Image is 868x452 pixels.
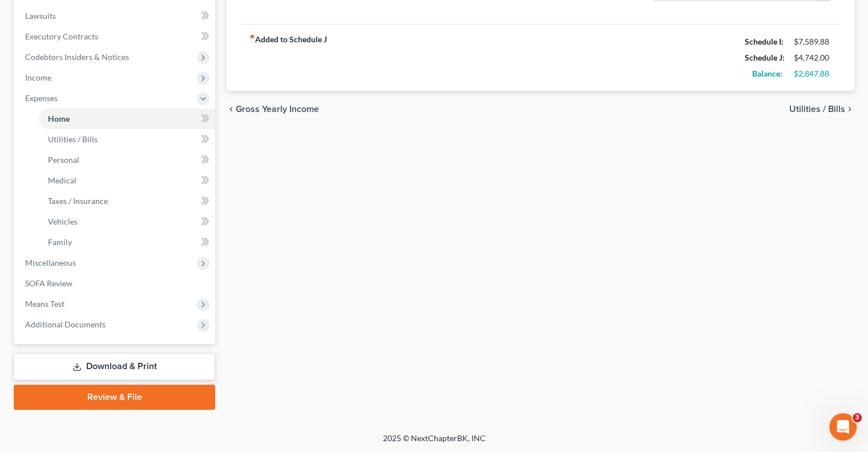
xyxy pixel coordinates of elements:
[39,170,215,191] a: Medical
[25,258,76,267] span: Miscellaneous
[236,105,319,114] span: Gross Yearly Income
[39,211,215,232] a: Vehicles
[39,191,215,211] a: Taxes / Insurance
[829,413,857,441] iframe: Intercom live chat
[789,105,845,114] span: Utilities / Bills
[25,31,98,41] span: Executory Contracts
[16,6,215,26] a: Lawsuits
[39,109,215,129] a: Home
[227,105,319,114] button: chevron_left Gross Yearly Income
[794,52,831,63] div: $4,742.00
[249,34,327,82] strong: Added to Schedule J
[752,69,782,78] strong: Balance:
[16,273,215,294] a: SOFA Review
[853,413,862,422] span: 3
[789,105,854,114] button: Utilities / Bills chevron_right
[48,175,76,185] span: Medical
[14,385,215,410] a: Review & File
[48,134,98,144] span: Utilities / Bills
[48,196,108,206] span: Taxes / Insurance
[39,150,215,170] a: Personal
[25,52,129,62] span: Codebtors Insiders & Notices
[48,155,79,165] span: Personal
[845,105,854,114] i: chevron_right
[249,34,255,39] i: fiber_manual_record
[25,299,64,309] span: Means Test
[794,36,831,47] div: $7,589.88
[745,37,784,46] strong: Schedule I:
[25,278,72,288] span: SOFA Review
[25,11,56,21] span: Lawsuits
[25,93,58,103] span: Expenses
[25,73,51,82] span: Income
[48,114,70,123] span: Home
[48,237,72,247] span: Family
[794,68,831,79] div: $2,847.88
[227,105,236,114] i: chevron_left
[16,26,215,47] a: Executory Contracts
[39,232,215,253] a: Family
[14,353,215,380] a: Download & Print
[39,129,215,150] a: Utilities / Bills
[48,217,78,226] span: Vehicles
[25,319,106,329] span: Additional Documents
[745,53,785,62] strong: Schedule J:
